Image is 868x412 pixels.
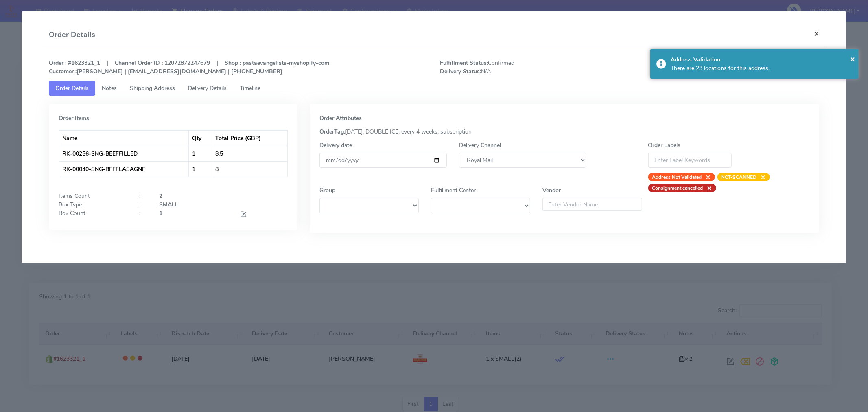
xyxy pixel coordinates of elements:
[440,68,481,75] strong: Delivery Status:
[133,200,153,209] div: :
[49,68,77,75] strong: Customer :
[59,114,89,122] strong: Order Items
[102,84,117,92] span: Notes
[49,81,819,96] ul: Tabs
[319,186,335,195] label: Group
[212,130,287,146] th: Total Price (GBP)
[459,141,501,149] label: Delivery Channel
[212,161,287,177] td: 8
[159,201,178,208] strong: SMALL
[703,184,712,192] span: ×
[240,84,260,92] span: Timeline
[850,53,855,65] button: Close
[59,161,189,177] td: RK-00040-SNG-BEEFLASAGNE
[648,153,732,168] input: Enter Label Keywords
[440,59,488,67] strong: Fulfillment Status:
[49,59,329,75] strong: Order : #1623321_1 | Channel Order ID : 12072872247679 | Shop : pastaevangelists-myshopify-com [P...
[159,192,162,200] strong: 2
[59,130,189,146] th: Name
[159,209,162,217] strong: 1
[434,59,630,76] span: Confirmed N/A
[807,23,826,44] button: Close
[189,130,212,146] th: Qty
[189,146,212,161] td: 1
[133,192,153,200] div: :
[130,84,175,92] span: Shipping Address
[49,29,95,40] h4: Order Details
[133,209,153,220] div: :
[52,192,133,200] div: Items Count
[671,64,853,72] div: There are 23 locations for this address.
[671,55,853,64] div: Address Validation
[648,141,681,149] label: Order Labels
[319,114,362,122] strong: Order Attributes
[188,84,227,92] span: Delivery Details
[189,161,212,177] td: 1
[52,200,133,209] div: Box Type
[313,127,816,136] div: [DATE], DOUBLE ICE, every 4 weeks, subscription
[722,174,757,180] strong: NOT-SCANNED
[702,173,711,181] span: ×
[212,146,287,161] td: 8.5
[542,186,561,195] label: Vendor
[850,53,855,64] span: ×
[59,146,189,161] td: RK-00256-SNG-BEEFFILLED
[757,173,766,181] span: ×
[652,174,702,180] strong: Address Not Validated
[319,128,345,136] strong: OrderTag:
[52,209,133,220] div: Box Count
[55,84,89,92] span: Order Details
[319,141,352,149] label: Delivery date
[652,185,703,191] strong: Consignment cancelled
[431,186,476,195] label: Fulfillment Center
[542,198,642,211] input: Enter Vendor Name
